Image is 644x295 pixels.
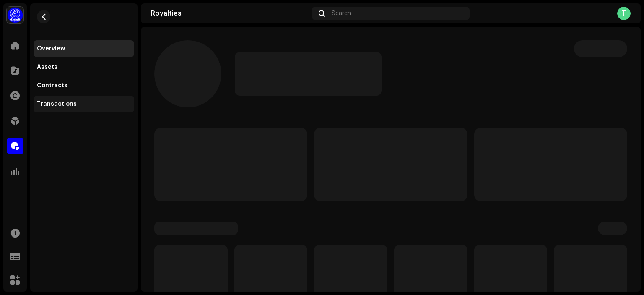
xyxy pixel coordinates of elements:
[37,45,65,52] div: Overview
[34,59,134,76] re-m-nav-item: Assets
[34,96,134,112] re-m-nav-item: Transactions
[37,82,68,89] div: Contracts
[34,77,134,94] re-m-nav-item: Contracts
[37,101,77,107] div: Transactions
[151,10,309,17] div: Royalties
[617,7,631,20] div: T
[37,64,57,70] div: Assets
[7,7,23,23] img: a1dd4b00-069a-4dd5-89ed-38fbdf7e908f
[34,40,134,57] re-m-nav-item: Overview
[332,10,351,17] span: Search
